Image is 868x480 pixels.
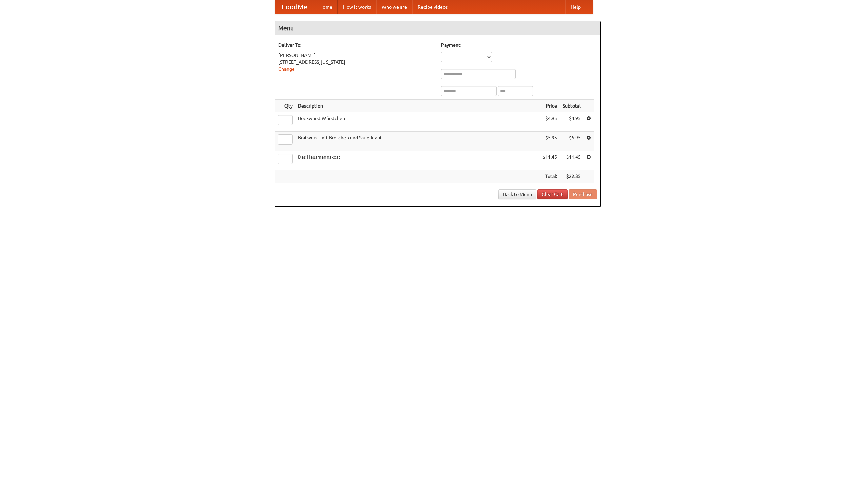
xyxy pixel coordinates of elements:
[540,112,560,132] td: $4.95
[376,0,412,14] a: Who we are
[338,0,376,14] a: How it works
[295,100,540,112] th: Description
[498,189,536,199] a: Back to Menu
[540,100,560,112] th: Price
[565,0,586,14] a: Help
[560,132,584,151] td: $5.95
[560,151,584,170] td: $11.45
[278,66,295,72] a: Change
[275,100,295,112] th: Qty
[540,170,560,183] th: Total:
[412,0,453,14] a: Recipe videos
[314,0,338,14] a: Home
[560,170,584,183] th: $22.35
[295,151,540,170] td: Das Hausmannskost
[569,189,597,199] button: Purchase
[278,52,434,59] div: [PERSON_NAME]
[275,0,314,14] a: FoodMe
[278,42,434,49] h5: Deliver To:
[441,42,597,49] h5: Payment:
[295,112,540,132] td: Bockwurst Würstchen
[537,189,568,199] a: Clear Cart
[275,21,600,35] h4: Menu
[295,132,540,151] td: Bratwurst mit Brötchen und Sauerkraut
[560,112,584,132] td: $4.95
[560,100,584,112] th: Subtotal
[278,59,434,65] div: [STREET_ADDRESS][US_STATE]
[540,151,560,170] td: $11.45
[540,132,560,151] td: $5.95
